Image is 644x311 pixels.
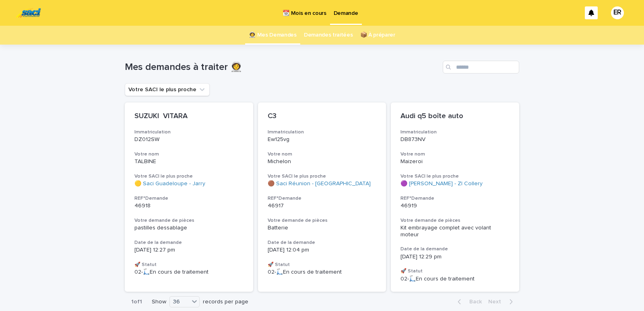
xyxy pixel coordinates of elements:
[268,203,377,209] p: 46917
[400,136,510,143] p: DB873NV
[611,6,624,19] div: ER
[400,151,510,158] h3: Votre nom
[400,180,483,187] a: 🟣 [PERSON_NAME] - ZI Collery
[268,151,377,158] h3: Votre nom
[400,203,510,209] p: 46919
[268,262,377,268] h3: 🚀 Statut
[268,173,377,180] h3: Votre SACI le plus proche
[268,129,377,135] h3: Immatriculation
[134,180,205,187] a: 🟡 Saci Guadeloupe - Jarry
[134,151,244,158] h3: Votre nom
[268,180,371,187] a: 🟤 Saci Réunion - [GEOGRAPHIC_DATA]
[360,26,395,45] a: 📦 À préparer
[125,83,210,96] button: Votre SACI le plus proche
[152,299,166,305] p: Show
[134,158,244,165] p: TALBINE
[400,268,510,274] h3: 🚀 Statut
[488,299,506,305] span: Next
[134,225,187,231] span: pastilles dessablage
[268,269,377,276] p: 02-🛴En cours de traitement
[400,173,510,180] h3: Votre SACI le plus proche
[304,26,353,45] a: Demandes traitées
[268,217,377,224] h3: Votre demande de pièces
[134,239,244,246] h3: Date de la demande
[134,195,244,202] h3: REF°Demande
[134,173,244,180] h3: Votre SACI le plus proche
[400,158,510,165] p: Maizeroi
[134,136,244,143] p: DZ012SW
[400,112,510,121] p: Audi q5 boîte auto
[249,26,297,45] a: 👩‍🚀 Mes Demandes
[258,102,386,292] a: C3ImmatriculationEw125vgVotre nomMichelonVotre SACI le plus proche🟤 Saci Réunion - [GEOGRAPHIC_DA...
[400,276,510,282] p: 02-🛴En cours de traitement
[400,217,510,224] h3: Votre demande de pièces
[125,61,440,73] h1: Mes demandes à traiter 👩‍🚀
[464,299,482,305] span: Back
[400,254,510,260] p: [DATE] 12:29 pm
[16,5,41,21] img: UC29JcTLQ3GheANZ19ks
[400,129,510,135] h3: Immatriculation
[268,195,377,202] h3: REF°Demande
[203,299,248,305] p: records per page
[125,102,253,292] a: SUZUKI VITARAImmatriculationDZ012SWVotre nomTALBINEVotre SACI le plus proche🟡 Saci Guadeloupe - J...
[268,239,377,246] h3: Date de la demande
[391,102,519,292] a: Audi q5 boîte autoImmatriculationDB873NVVotre nomMaizeroiVotre SACI le plus proche🟣 [PERSON_NAME]...
[268,136,377,143] p: Ew125vg
[134,262,244,268] h3: 🚀 Statut
[134,203,244,209] p: 46918
[485,298,519,305] button: Next
[134,247,244,254] p: [DATE] 12:27 pm
[268,247,377,254] p: [DATE] 12:04 pm
[134,217,244,224] h3: Votre demande de pièces
[268,112,377,121] p: C3
[170,298,189,306] div: 36
[268,225,288,231] span: Batterie
[400,195,510,202] h3: REF°Demande
[443,61,519,74] input: Search
[268,158,377,165] p: Michelon
[451,298,485,305] button: Back
[400,246,510,252] h3: Date de la demande
[134,269,244,276] p: 02-🛴En cours de traitement
[400,225,493,237] span: Kit embrayage complet avec volant moteur
[134,112,244,121] p: SUZUKI VITARA
[134,129,244,135] h3: Immatriculation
